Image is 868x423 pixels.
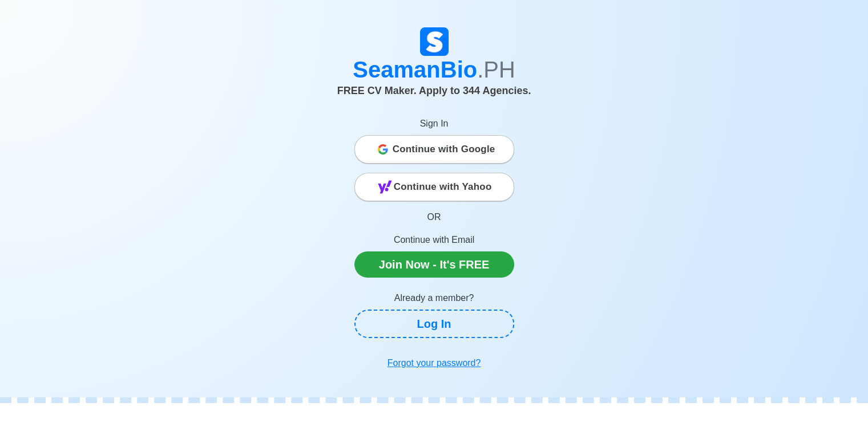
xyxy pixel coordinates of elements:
[337,85,531,96] span: FREE CV Maker. Apply to 344 Agencies.
[354,233,514,247] p: Continue with Email
[394,176,492,198] span: Continue with Yahoo
[354,310,514,338] a: Log In
[354,352,514,375] a: Forgot your password?
[477,57,515,82] span: .PH
[393,138,495,161] span: Continue with Google
[118,56,751,83] h1: SeamanBio
[420,27,449,56] img: Logo
[387,358,481,368] u: Forgot your password?
[354,291,514,305] p: Already a member?
[354,251,514,278] a: Join Now - It's FREE
[354,117,514,131] p: Sign In
[354,210,514,224] p: OR
[354,135,514,164] button: Continue with Google
[354,173,514,201] button: Continue with Yahoo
